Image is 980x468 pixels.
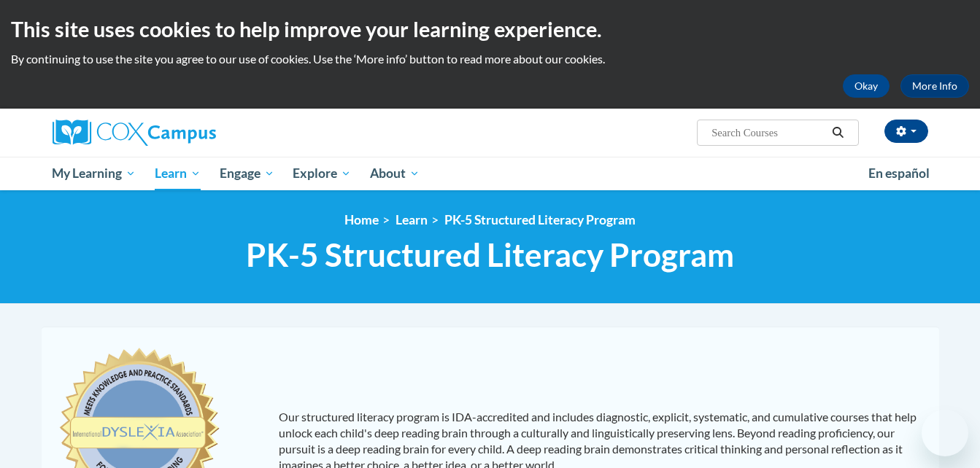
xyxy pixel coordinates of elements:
a: Learn [145,157,210,190]
span: Explore [293,165,351,182]
div: Main menu [31,157,950,190]
a: Explore [283,157,360,190]
a: Learn [396,212,428,227]
iframe: Button to launch messaging window [922,410,968,456]
p: By continuing to use the site you agree to our use of cookies. Use the ‘More info’ button to read... [11,51,969,67]
a: Home [344,212,379,227]
a: Cox Campus [53,120,330,146]
img: Cox Campus [53,120,216,146]
span: About [370,165,420,182]
a: About [360,157,429,190]
a: My Learning [43,157,146,190]
button: Okay [843,74,890,98]
a: En español [859,158,939,189]
span: En español [868,165,930,181]
span: PK-5 Structured Literacy Program [246,235,734,274]
button: Account Settings [884,120,928,143]
span: Learn [155,165,201,182]
a: PK-5 Structured Literacy Program [444,212,636,227]
h2: This site uses cookies to help improve your learning experience. [11,15,969,44]
a: Engage [210,157,284,190]
span: Engage [220,165,274,182]
a: More Info [900,74,969,98]
button: Search [827,124,849,141]
span: My Learning [52,165,136,182]
input: Search Courses [710,124,827,141]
